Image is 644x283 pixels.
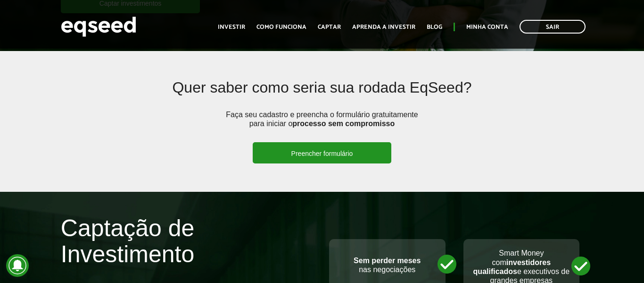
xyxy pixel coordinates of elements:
[466,24,508,30] a: Minha conta
[352,24,415,30] a: Aprenda a investir
[427,24,442,30] a: Blog
[473,258,551,275] strong: investidores qualificados
[354,257,421,265] strong: Sem perder meses
[61,14,136,39] img: EqSeed
[318,24,341,30] a: Captar
[61,215,315,282] h2: Captação de Investimento
[218,24,245,30] a: Investir
[339,256,436,274] p: nas negociações
[256,24,306,30] a: Como funciona
[115,79,530,110] h2: Quer saber como seria sua rodada EqSeed?
[253,142,392,163] a: Preencher formulário
[223,110,421,142] p: Faça seu cadastro e preencha o formulário gratuitamente para iniciar o
[520,20,586,34] a: Sair
[292,120,395,128] strong: processo sem compromisso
